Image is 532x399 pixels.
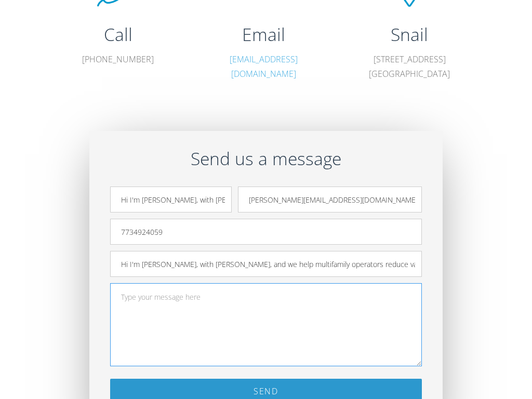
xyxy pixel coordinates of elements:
[110,147,422,171] h2: Send us a message
[354,52,464,82] p: [STREET_ADDRESS] [GEOGRAPHIC_DATA]
[63,52,173,67] p: [PHONE_NUMBER]
[110,187,232,212] input: Name
[110,251,422,277] input: Company Name
[230,54,298,80] a: [EMAIL_ADDRESS][DOMAIN_NAME]
[110,219,422,245] input: Phone Number (optional)
[238,187,422,212] input: Email Address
